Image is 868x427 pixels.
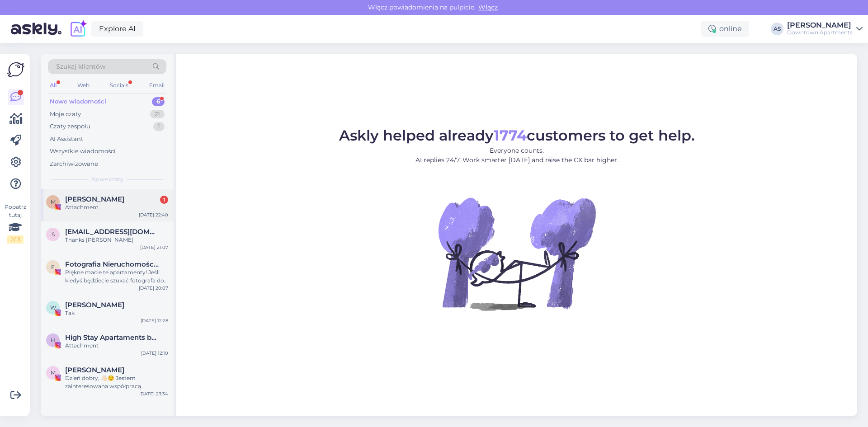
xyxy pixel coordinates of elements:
img: explore-ai [69,19,88,38]
div: Moje czaty [50,110,81,119]
div: Socials [108,80,130,91]
span: Askly helped already customers to get help. [339,127,695,144]
div: Attachment [65,203,168,211]
div: Dzień dobry, 👋🏻☺️ Jestem zainteresowana współpracą reklamową. W ramach pobytu przygotuję materiał... [65,374,168,390]
div: [DATE] 20:07 [139,285,168,291]
div: [DATE] 23:34 [139,390,168,397]
div: [DATE] 21:07 [140,244,168,251]
div: 1 [153,122,165,131]
span: F [51,263,55,270]
span: Włącz [476,3,500,11]
span: High Stay Apartaments by Downtown Apartments [65,333,159,342]
div: 21 [150,110,165,119]
span: Szukaj klientów [56,62,105,71]
span: H [51,337,55,343]
div: Email [147,80,166,91]
div: Thanks [PERSON_NAME] [65,236,168,244]
img: No Chat active [435,172,598,335]
span: M [51,198,56,205]
a: [PERSON_NAME]Downtown Apartments [787,22,863,36]
div: [DATE] 22:40 [139,211,168,218]
div: Zarchiwizowane [50,160,98,169]
div: [DATE] 12:10 [141,350,168,357]
span: Wojciech Ratajski [65,301,124,309]
div: 1 [160,196,168,204]
div: Web [75,80,91,91]
span: Magdalena [65,195,124,203]
div: Popatrz tutaj [7,203,24,244]
span: Fotografia Nieruchomości • Trójmiasto i okolice [65,260,159,268]
div: online [701,21,749,37]
div: 2 / 3 [7,235,24,244]
div: Piękne macie te apartamenty! Jeśli kiedyś będziecie szukać fotografa do sesji wnętrz, zapraszam d... [65,268,168,285]
div: Nowe wiadomości [50,97,106,106]
p: Everyone counts. AI replies 24/7. Work smarter [DATE] and raise the CX bar higher. [339,146,695,165]
span: M [51,369,56,376]
div: Czaty zespołu [50,122,90,131]
span: Nowe czaty [91,175,123,183]
div: 6 [152,97,165,106]
a: Explore AI [91,21,143,37]
div: Wszystkie wiadomości [50,147,116,156]
div: Attachment [65,342,168,350]
span: W [50,304,56,311]
div: AI Assistant [50,135,83,144]
img: Askly Logo [7,61,24,78]
div: Downtown Apartments [787,29,853,36]
span: Salsokol@aol.com [65,228,159,236]
div: Tak [65,309,168,317]
div: AS [771,23,783,35]
b: 1774 [494,127,527,144]
div: [DATE] 12:28 [141,317,168,324]
span: S [52,231,55,238]
div: All [48,80,58,91]
span: Magdalena [65,366,124,374]
div: [PERSON_NAME] [787,22,853,29]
